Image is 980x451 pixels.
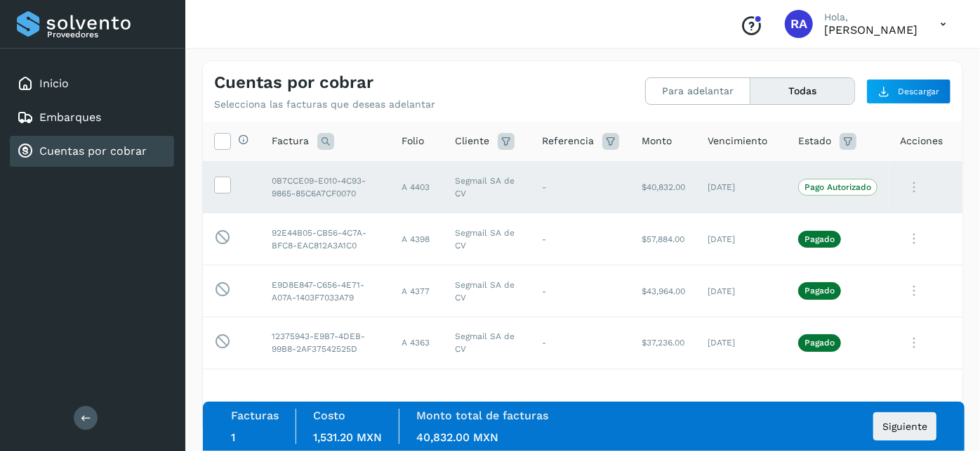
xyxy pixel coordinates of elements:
td: [DATE] [696,265,787,317]
td: Segmail SA de CV [444,213,531,265]
td: 12375943-E9B7-4DEB-99B8-2AF37542525D [260,317,390,369]
label: Costo [313,409,345,422]
td: $40,832.00 [630,161,696,213]
p: Pagado [804,338,835,348]
p: Selecciona las facturas que deseas adelantar [214,99,435,110]
td: [DATE] [696,161,787,213]
button: Descargar [866,79,951,104]
td: A 4377 [390,265,444,317]
td: Segmail SA de CV [444,265,531,317]
span: Factura [272,134,309,148]
p: Pagado [804,286,835,296]
span: Folio [402,134,424,148]
td: - [531,369,630,421]
td: E9D8E847-C656-4E71-A07A-1403F7033A79 [260,265,390,317]
p: Proveedores [47,30,168,39]
h4: Cuentas por cobrar [214,72,373,93]
a: Embarques [39,110,101,124]
a: Cuentas por cobrar [39,144,147,158]
td: A 4398 [390,213,444,265]
td: $37,236.00 [630,317,696,369]
td: $43,964.00 [630,265,696,317]
span: Referencia [542,134,594,148]
p: Hola, [824,11,918,23]
td: A 4363 [390,317,444,369]
td: Segmail SA de CV [444,161,531,213]
span: Descargar [898,85,939,98]
button: Todas [750,78,854,104]
td: [DATE] [696,213,787,265]
td: Segmail SA de CV [444,317,531,369]
label: Facturas [231,409,279,422]
td: - [531,317,630,369]
td: $37,004.00 [630,369,696,421]
div: Cuentas por cobrar [10,136,174,167]
span: 40,832.00 MXN [416,431,498,444]
td: [DATE] [696,317,787,369]
label: Monto total de facturas [416,409,548,422]
td: Segmail SA de CV [444,369,531,421]
span: Acciones [900,134,943,148]
td: A 4357 [390,369,444,421]
span: Estado [798,134,831,148]
p: Pago Autorizado [804,182,871,192]
a: Inicio [39,77,69,90]
p: Pagado [804,234,835,244]
span: Monto [642,134,672,148]
span: 1 [231,431,235,444]
td: 0B7CCE09-E010-4C93-9865-85C6A7CF0070 [260,161,390,213]
td: [DATE] [696,369,787,421]
div: Embarques [10,102,174,133]
td: 89016E8F-31F3-4E25-B7B0-18B0D171DD0D [260,369,390,421]
span: Vencimiento [708,134,767,148]
div: Inicio [10,68,174,99]
span: Cliente [455,134,489,148]
td: $57,884.00 [630,213,696,265]
p: ROGELIO ALVAREZ PALOMO [824,23,918,37]
td: - [531,161,630,213]
span: Siguiente [882,421,927,431]
button: Para adelantar [646,78,750,104]
td: - [531,213,630,265]
button: Siguiente [873,412,936,440]
td: - [531,265,630,317]
span: 1,531.20 MXN [313,431,382,444]
td: 92E44B05-CB56-4C7A-BFC8-EAC812A3A1C0 [260,213,390,265]
td: A 4403 [390,161,444,213]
